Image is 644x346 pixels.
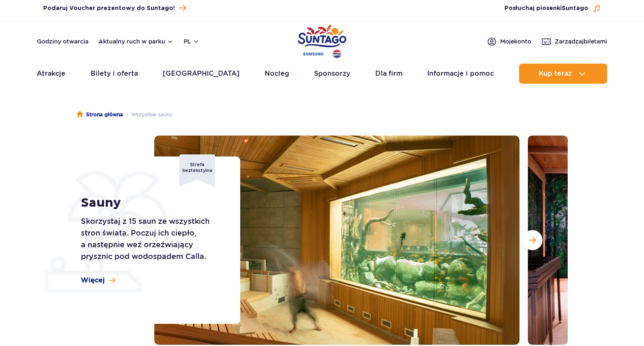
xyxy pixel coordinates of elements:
[37,37,88,46] a: Godziny otwarcia
[504,4,588,13] span: Posłuchaj piosenki
[81,276,105,285] span: Więcej
[81,276,115,285] a: Więcej
[504,4,601,13] button: Posłuchaj piosenkiSuntago
[123,110,172,119] li: Wszystkie sauny
[91,64,138,84] a: Bilety i oferta
[81,195,221,210] h1: Sauny
[298,21,346,59] a: Park of Poland
[179,154,215,187] div: Strefa beztekstylna
[77,110,123,119] a: Strona główna
[519,64,607,84] button: Kup teraz
[522,230,543,250] button: Następny slajd
[81,215,221,262] p: Skorzystaj z 15 saun ze wszystkich stron świata. Poczuj ich ciepło, a następnie weź orzeźwiający ...
[427,64,494,84] a: Informacje i pomoc
[555,37,607,46] span: Zarządzaj biletami
[487,36,531,46] a: Mojekonto
[43,4,175,13] span: Podaruj Voucher prezentowy do Suntago!
[314,64,350,84] a: Sponsorzy
[37,64,65,84] a: Atrakcje
[562,5,588,11] span: Suntago
[99,38,174,45] button: Aktualny ruch w parku
[539,70,572,77] span: Kup teraz
[43,3,186,14] a: Podaruj Voucher prezentowy do Suntago!
[163,64,239,84] a: [GEOGRAPHIC_DATA]
[500,37,531,46] span: Moje konto
[184,37,200,46] button: pl
[541,36,607,46] a: Zarządzajbiletami
[265,64,289,84] a: Nocleg
[375,64,402,84] a: Dla firm
[154,136,519,345] img: Sauna w strefie Relax z dużym akwarium na ścianie, przytulne wnętrze i drewniane ławki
